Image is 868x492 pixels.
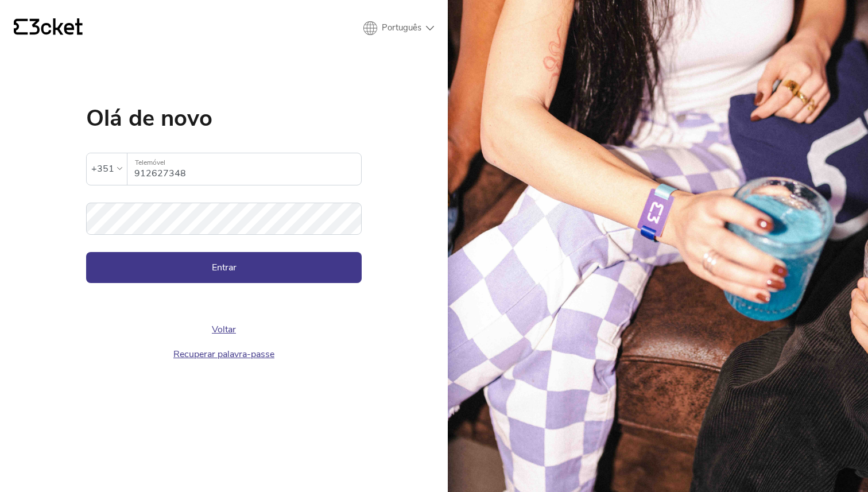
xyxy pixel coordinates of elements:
[134,153,361,185] input: Telemóvel
[173,348,274,361] a: Recuperar palavra-passe
[14,18,83,38] a: {' '}
[127,153,361,172] label: Telemóvel
[212,323,236,336] a: Voltar
[86,252,362,283] button: Entrar
[14,19,28,35] g: {' '}
[86,107,362,130] h1: Olá de novo
[86,203,362,222] label: Palavra-passe
[91,160,114,177] div: +351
